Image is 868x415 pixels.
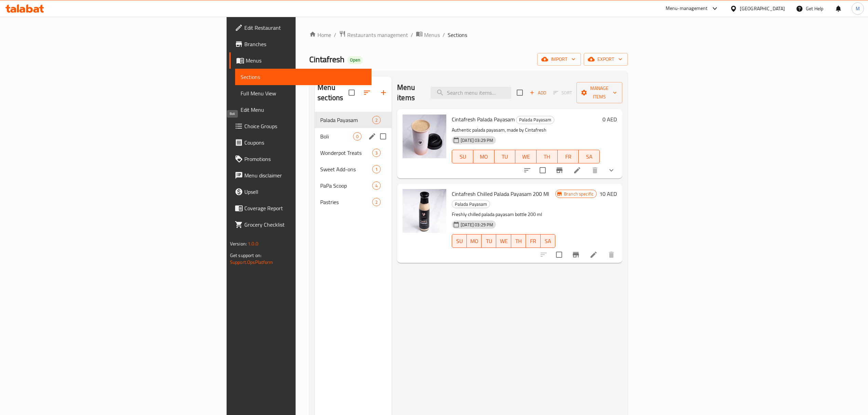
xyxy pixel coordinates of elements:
[229,184,371,200] a: Upsell
[246,56,366,65] span: Menus
[496,234,511,248] button: WE
[229,52,371,69] a: Menus
[241,106,366,114] span: Edit Menu
[452,114,515,124] span: Cintafresh Palada Payasam
[244,155,366,163] span: Promotions
[372,117,380,123] span: 2
[375,84,392,101] button: Add section
[320,132,353,140] span: Boli
[516,116,554,124] div: Palada Payasam
[241,73,366,81] span: Sections
[584,53,628,66] button: export
[539,152,555,162] span: TH
[607,166,615,174] svg: Show Choices
[494,150,516,163] button: TU
[248,239,258,248] span: 1.0.0
[582,84,617,101] span: Manage items
[552,247,566,262] span: Select to update
[229,167,371,184] a: Menu disclaimer
[581,152,597,162] span: SA
[452,200,490,208] span: Palada Payasam
[535,163,550,177] span: Select to update
[372,166,380,173] span: 1
[403,115,446,158] img: Cintafresh Palada Payasam
[543,55,575,64] span: import
[573,166,581,174] a: Edit menu item
[244,171,366,179] span: Menu disclaimer
[244,24,366,32] span: Edit Restaurant
[666,4,708,13] div: Menu-management
[551,162,568,178] button: Branch-specific-item
[230,251,261,260] span: Get support on:
[353,133,361,140] span: 0
[372,182,381,190] div: items
[452,210,555,219] p: Freshly chilled palada payasam bottle 200 ml
[602,115,617,124] h6: 0 AED
[229,19,371,36] a: Edit Restaurant
[431,87,511,99] input: search
[740,5,785,12] div: [GEOGRAPHIC_DATA]
[235,85,371,102] a: Full Menu View
[519,162,535,178] button: sort-choices
[589,251,598,259] a: Edit menu item
[315,145,392,161] div: Wonderpot Treats3
[513,85,527,100] span: Select section
[372,150,380,156] span: 3
[587,162,603,178] button: delete
[315,177,392,194] div: PaPa Scoop4
[315,112,392,128] div: Palada Payasam2
[603,246,620,263] button: delete
[229,36,371,52] a: Branches
[315,109,392,213] nav: Menu sections
[518,152,534,162] span: WE
[320,116,372,124] span: Palada Payasam
[443,31,445,39] li: /
[537,53,581,66] button: import
[411,31,413,39] li: /
[452,150,473,163] button: SU
[372,198,381,206] div: items
[344,85,359,100] span: Select all sections
[397,82,422,103] h2: Menu items
[229,151,371,167] a: Promotions
[482,234,496,248] button: TU
[458,222,496,228] span: [DATE] 03:29 PM
[511,234,526,248] button: TH
[320,182,372,190] span: PaPa Scoop
[560,152,576,162] span: FR
[244,188,366,196] span: Upsell
[467,234,482,248] button: MO
[527,88,549,98] span: Add item
[529,89,547,97] span: Add
[549,88,577,98] span: Select section first
[339,30,408,39] a: Restaurants management
[320,165,372,173] span: Sweet Add-ons
[558,150,579,163] button: FR
[473,150,494,163] button: MO
[244,204,366,212] span: Coverage Report
[320,149,372,157] span: Wonderpot Treats
[230,239,247,248] span: Version:
[229,134,371,151] a: Coupons
[229,216,371,233] a: Grocery Checklist
[455,236,464,246] span: SU
[315,194,392,210] div: Pastries2
[372,165,381,173] div: items
[359,84,375,101] span: Sort sections
[424,31,440,39] span: Menus
[244,122,366,130] span: Choice Groups
[856,5,860,12] span: M
[229,118,371,134] a: Choice Groups
[537,150,558,163] button: TH
[476,152,492,162] span: MO
[599,189,617,199] h6: 10 AED
[372,199,380,205] span: 2
[484,236,493,246] span: TU
[568,246,584,263] button: Branch-specific-item
[372,183,380,189] span: 4
[315,161,392,177] div: Sweet Add-ons1
[452,126,600,134] p: Authentic palada payasam, made by Cintafresh
[244,40,366,48] span: Branches
[403,189,446,233] img: Cintafresh Chilled Palada Payasam 200 Ml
